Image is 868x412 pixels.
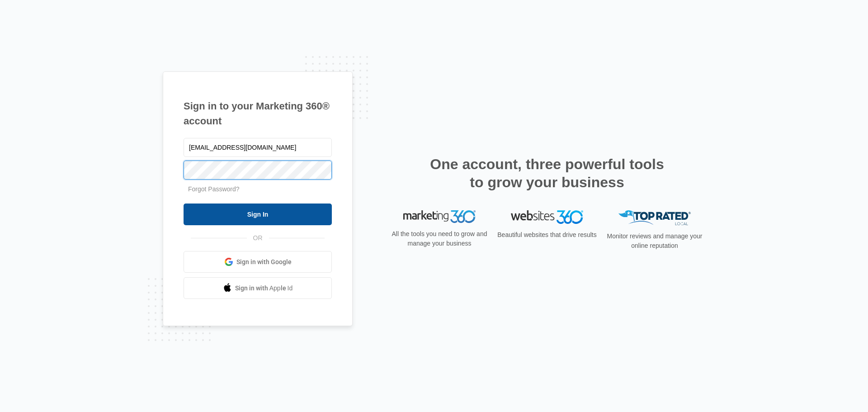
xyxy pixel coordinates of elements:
a: Forgot Password? [188,185,240,193]
a: Sign in with Google [184,251,332,273]
h2: One account, three powerful tools to grow your business [427,155,667,191]
span: Sign in with Google [236,257,292,267]
a: Sign in with Apple Id [184,277,332,299]
img: Top Rated Local [618,210,691,225]
img: Marketing 360 [403,210,476,223]
input: Email [184,138,332,157]
p: Beautiful websites that drive results [496,230,598,240]
img: Websites 360 [511,210,583,223]
p: All the tools you need to grow and manage your business [389,229,490,248]
span: OR [247,233,269,243]
span: Sign in with Apple Id [235,284,293,293]
input: Sign In [184,204,332,225]
p: Monitor reviews and manage your online reputation [604,232,705,251]
h1: Sign in to your Marketing 360® account [184,99,332,128]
